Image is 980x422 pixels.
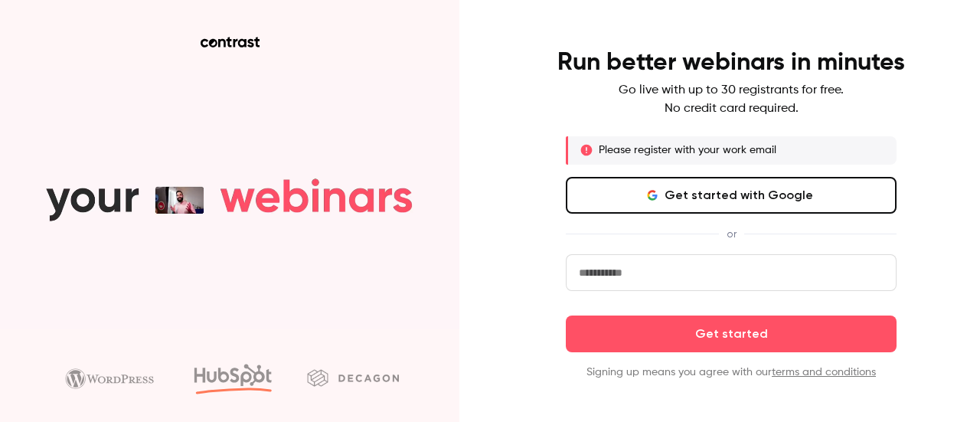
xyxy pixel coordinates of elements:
[599,142,776,158] p: Please register with your work email
[557,47,905,78] h4: Run better webinars in minutes
[566,177,897,214] button: Get started with Google
[619,81,844,118] p: Go live with up to 30 registrants for free. No credit card required.
[772,367,876,378] a: terms and conditions
[307,369,399,386] img: decagon
[719,226,744,242] span: or
[566,365,897,380] p: Signing up means you agree with our
[566,316,897,352] button: Get started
